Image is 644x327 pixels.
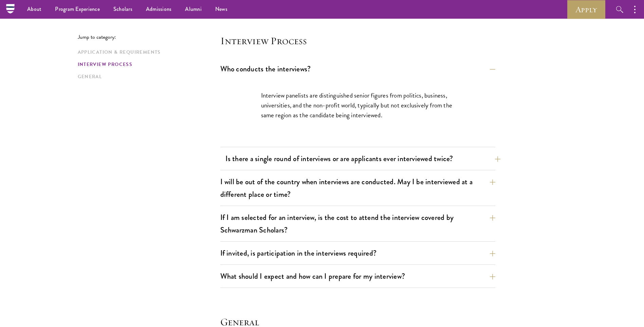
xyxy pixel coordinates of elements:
button: I will be out of the country when interviews are conducted. May I be interviewed at a different p... [220,174,495,202]
button: If I am selected for an interview, is the cost to attend the interview covered by Schwarzman Scho... [220,210,495,238]
button: What should I expect and how can I prepare for my interview? [220,269,495,284]
button: If invited, is participation in the interviews required? [220,245,495,261]
p: Jump to category: [78,34,220,40]
button: Who conducts the interviews? [220,61,495,76]
a: Application & Requirements [78,49,216,56]
p: Interview panelists are distinguished senior figures from politics, business, universities, and t... [261,90,455,120]
a: General [78,73,216,80]
button: Is there a single round of interviews or are applicants ever interviewed twice? [225,151,500,166]
a: Interview Process [78,61,216,68]
h4: Interview Process [220,34,495,48]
